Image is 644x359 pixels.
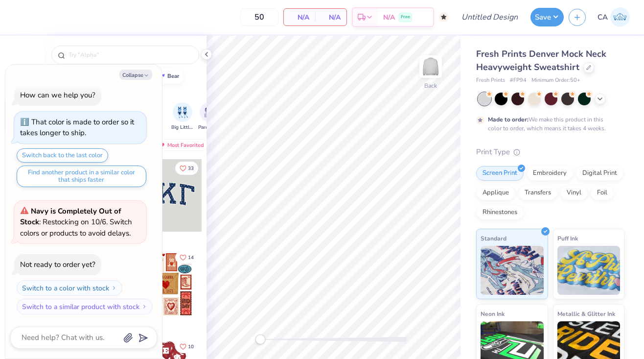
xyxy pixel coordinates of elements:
div: That color is made to order so it takes longer to ship. [20,117,134,138]
img: Back [421,57,440,76]
button: Like [175,251,198,264]
span: Standard [481,233,506,243]
div: Screen Print [476,166,524,181]
img: Switch to a similar product with stock [141,304,147,310]
span: Puff Ink [557,233,578,243]
strong: Navy is Completely Out of Stock [20,206,121,227]
span: 14 [188,255,194,260]
img: Puff Ink [557,246,621,295]
button: Find another product in a similar color that ships faster [17,166,146,187]
div: Rhinestones [476,205,524,220]
div: bear [167,73,179,79]
div: Digital Print [576,166,623,181]
a: CA [593,7,634,27]
div: Print Type [476,146,624,158]
div: Most Favorited [153,139,208,151]
img: Caitlyn Antman [610,7,630,27]
div: How can we help you? [20,90,95,100]
button: filter button [171,102,194,131]
strong: Made to order: [488,116,529,123]
span: Big Little Reveal [171,124,194,131]
button: Switch to a similar product with stock [17,299,153,314]
span: Metallic & Glitter Ink [557,309,615,319]
img: Standard [481,246,544,295]
div: filter for Big Little Reveal [171,102,194,131]
span: Minimum Order: 50 + [531,76,580,85]
span: N/A [290,12,309,23]
div: We make this product in this color to order, which means it takes 4 weeks. [488,115,608,133]
span: CA [598,12,608,23]
div: filter for Parent's Weekend [198,102,221,131]
span: 33 [188,166,194,171]
span: # FP94 [510,76,527,85]
div: Embroidery [527,166,573,181]
img: Switch to a color with stock [111,285,117,291]
span: Free [401,14,410,21]
button: Switch to a color with stock [17,280,122,296]
span: N/A [321,12,341,23]
div: Foil [591,186,614,200]
div: Vinyl [560,186,588,200]
div: Applique [476,186,515,200]
button: Save [530,8,564,26]
input: – – [240,8,278,26]
button: bear [152,69,184,84]
span: Parent's Weekend [198,124,221,131]
span: 10 [188,344,194,349]
button: filter button [198,102,221,131]
span: : Restocking on 10/6. Switch colors or products to avoid delays. [20,206,132,238]
span: Neon Ink [481,309,505,319]
button: Like [175,340,198,353]
div: Accessibility label [255,335,265,344]
button: Collapse [119,70,152,80]
span: N/A [383,12,395,23]
input: Try "Alpha" [68,50,193,60]
div: Back [424,81,437,90]
button: Switch back to the last color [17,148,108,163]
button: Like [175,162,198,175]
span: Fresh Prints Denver Mock Neck Heavyweight Sweatshirt [476,48,606,73]
img: Parent's Weekend Image [204,107,215,118]
input: Untitled Design [454,7,526,27]
span: Fresh Prints [476,76,505,85]
div: Transfers [518,186,557,200]
div: Not ready to order yet? [20,260,95,269]
img: Big Little Reveal Image [177,107,188,118]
